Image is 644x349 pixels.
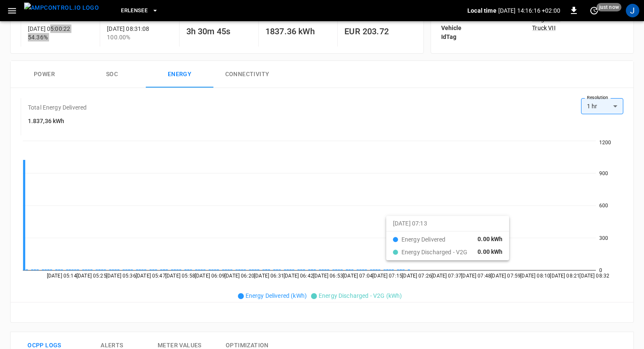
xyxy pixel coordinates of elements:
[319,292,402,299] span: Energy Discharged - V2G (kWh)
[344,25,413,38] h6: EUR 203.72
[597,3,622,11] span: just now
[599,140,611,146] tspan: 1200
[550,273,580,279] tspan: [DATE] 08:21
[117,3,162,19] button: Erlensee
[165,273,195,279] tspan: [DATE] 05:58
[343,273,373,279] tspan: [DATE] 07:04
[587,94,608,101] label: Resolution
[431,273,461,279] tspan: [DATE] 07:37
[146,61,213,88] button: Energy
[599,267,602,273] tspan: 0
[626,4,639,17] div: profile-icon
[107,33,175,41] p: 100.00%
[107,25,175,33] p: [DATE] 08:31:08
[579,273,609,279] tspan: [DATE] 08:32
[284,273,314,279] tspan: [DATE] 06:42
[47,273,77,279] tspan: [DATE] 05:14
[599,235,608,241] tspan: 300
[28,33,96,41] p: 54.36 %
[195,273,225,279] tspan: [DATE] 06:09
[491,273,521,279] tspan: [DATE] 07:59
[599,203,608,209] tspan: 600
[441,24,532,33] p: Vehicle
[224,273,254,279] tspan: [DATE] 06:20
[186,25,255,38] h6: 3h 30m 45s
[520,273,550,279] tspan: [DATE] 08:10
[265,25,334,38] h6: 1837.36 kWh
[532,24,623,32] a: Truck VII
[246,292,307,299] span: Energy Delivered (kWh)
[441,33,532,41] p: IdTag
[78,61,146,88] button: SOC
[136,273,166,279] tspan: [DATE] 05:47
[599,170,608,176] tspan: 900
[587,4,601,17] button: set refresh interval
[402,273,432,279] tspan: [DATE] 07:26
[372,273,402,279] tspan: [DATE] 07:15
[121,6,147,16] span: Erlensee
[581,98,623,114] div: 1 hr
[498,6,560,15] p: [DATE] 14:16:16 +02:00
[28,103,87,112] p: Total Energy Delivered
[106,273,136,279] tspan: [DATE] 05:36
[461,273,491,279] tspan: [DATE] 07:48
[213,61,281,88] button: Connectivity
[28,25,96,33] p: [DATE] 05:00:22
[254,273,284,279] tspan: [DATE] 06:31
[76,273,106,279] tspan: [DATE] 05:25
[467,6,497,15] p: Local time
[24,3,99,13] img: ampcontrol.io logo
[11,61,78,88] button: Power
[313,273,343,279] tspan: [DATE] 06:53
[28,117,87,126] h6: 1.837,36 kWh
